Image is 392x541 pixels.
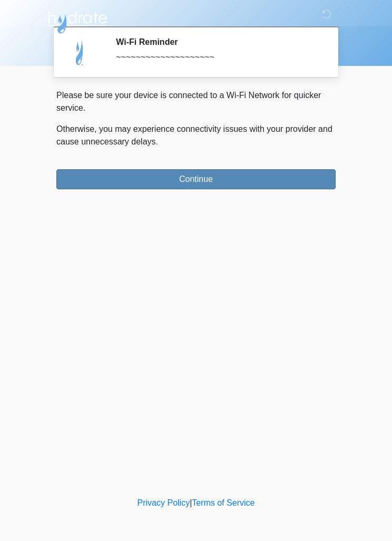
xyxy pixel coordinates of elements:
[56,123,336,148] p: Otherwise, you may experience connectivity issues with your provider and cause unnecessary delays
[138,498,190,507] a: Privacy Policy
[156,137,158,146] span: .
[116,51,320,64] div: ~~~~~~~~~~~~~~~~~~~~
[56,89,336,114] p: Please be sure your device is connected to a Wi-Fi Network for quicker service.
[190,498,192,507] a: |
[56,169,336,189] button: Continue
[46,8,109,34] img: Hydrate IV Bar - Scottsdale Logo
[192,498,254,507] a: Terms of Service
[64,37,96,69] img: Agent Avatar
